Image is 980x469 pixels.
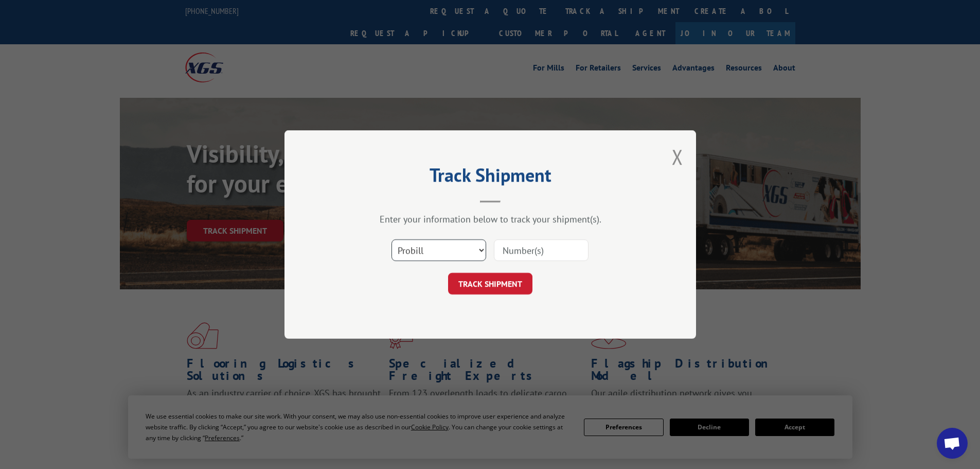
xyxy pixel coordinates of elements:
[494,239,589,261] input: Number(s)
[937,428,968,459] div: Open chat
[672,143,683,170] button: Close modal
[336,168,645,187] h2: Track Shipment
[448,273,532,294] button: TRACK SHIPMENT
[336,213,645,225] div: Enter your information below to track your shipment(s).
